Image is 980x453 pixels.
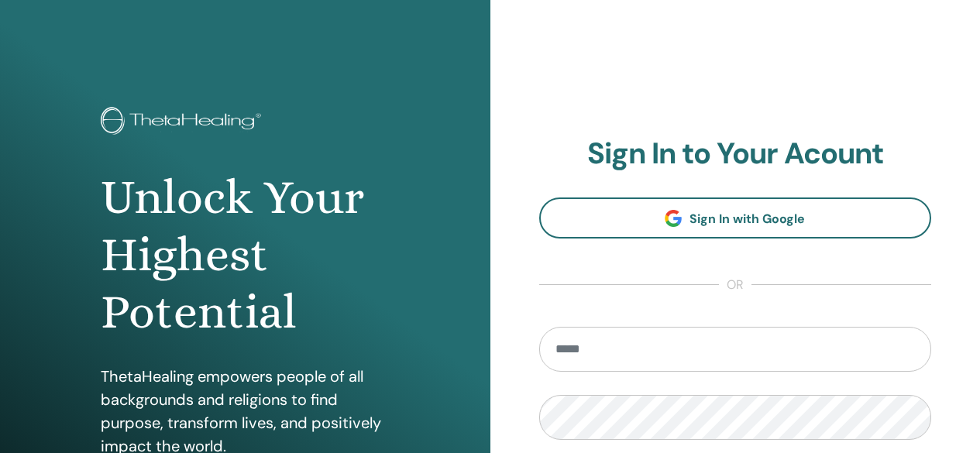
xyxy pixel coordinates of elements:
[689,211,805,227] span: Sign In with Google
[101,169,389,341] h1: Unlock Your Highest Potential
[539,136,932,172] h2: Sign In to Your Acount
[719,276,751,294] span: or
[539,197,932,239] a: Sign In with Google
